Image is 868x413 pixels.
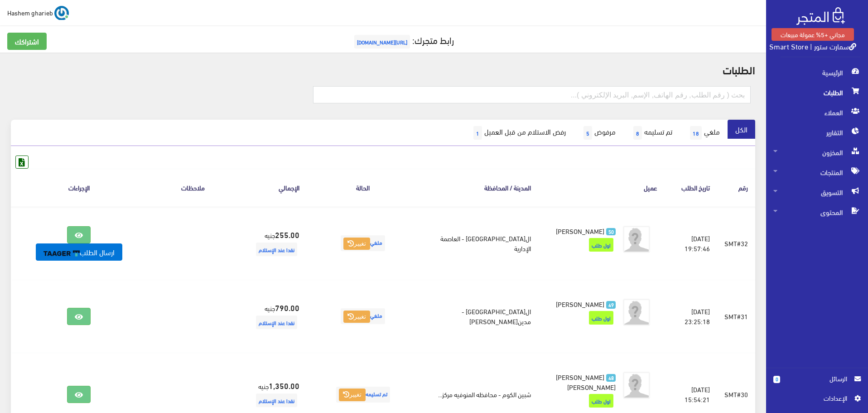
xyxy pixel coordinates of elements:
[717,169,755,206] th: رقم
[339,389,366,401] button: تغيير
[307,169,419,206] th: الحالة
[7,33,47,50] a: اشتراكك
[341,235,385,251] span: ملغي
[773,202,861,222] span: المحتوى
[239,280,307,353] td: جنيه
[623,372,650,399] img: avatar.png
[623,226,650,253] img: avatar.png
[239,207,307,280] td: جنيه
[773,182,861,202] span: التسويق
[239,169,307,206] th: اﻹجمالي
[589,238,613,252] span: اول طلب
[773,376,780,383] span: 0
[419,280,538,353] td: ال[GEOGRAPHIC_DATA] - مدين[PERSON_NAME]
[773,142,861,162] span: المخزون
[773,83,861,102] span: الطلبات
[553,226,616,236] a: 50 [PERSON_NAME]
[341,308,385,324] span: ملغي
[538,169,665,206] th: عميل
[665,207,717,280] td: [DATE] 19:57:46
[419,207,538,280] td: ال[GEOGRAPHIC_DATA] - العاصمة الإدارية
[556,297,604,310] span: [PERSON_NAME]
[256,243,297,256] span: نقدا عند الإستلام
[313,86,751,103] input: بحث ( رقم الطلب, رقم الهاتف, الإسم, البريد اﻹلكتروني )...
[419,169,538,206] th: المدينة / المحافظة
[11,169,147,206] th: الإجراءات
[623,299,650,326] img: avatar.png
[256,316,297,329] span: نقدا عند الإستلام
[766,142,868,162] a: المخزون
[728,120,755,139] a: الكل
[54,6,69,20] img: ...
[556,370,616,393] span: [PERSON_NAME] [PERSON_NAME]
[7,5,69,20] a: ... Hashem gharieb
[463,120,574,146] a: رفض الاستلام من قبل العميل1
[11,63,755,75] h2: الطلبات
[583,126,592,140] span: 5
[773,63,861,83] span: الرئيسية
[589,311,613,325] span: اول طلب
[36,243,122,261] a: ارسال الطلب
[275,301,299,313] strong: 790.00
[354,35,410,49] span: [URL][DOMAIN_NAME]
[343,238,370,250] button: تغيير
[769,39,856,53] a: سمارت ستور | Smart Store
[147,169,239,206] th: ملاحظات
[766,83,868,102] a: الطلبات
[766,162,868,182] a: المنتجات
[766,202,868,222] a: المحتوى
[43,250,80,257] img: taager-logo-original.svg
[256,394,297,407] span: نقدا عند الإستلام
[680,120,728,146] a: ملغي18
[553,372,616,392] a: 48 [PERSON_NAME] [PERSON_NAME]
[574,120,623,146] a: مرفوض5
[352,31,454,48] a: رابط متجرك:[URL][DOMAIN_NAME]
[690,126,702,140] span: 18
[275,228,299,240] strong: 255.00
[665,169,717,206] th: تاريخ الطلب
[717,280,755,353] td: SMT#31
[606,301,616,309] span: 49
[717,207,755,280] td: SMT#32
[269,379,299,391] strong: 1,350.00
[773,162,861,182] span: المنتجات
[773,393,861,408] a: اﻹعدادات
[781,393,847,403] span: اﻹعدادات
[553,299,616,309] a: 49 [PERSON_NAME]
[556,224,604,237] span: [PERSON_NAME]
[773,102,861,122] span: العملاء
[623,120,680,146] a: تم تسليمه8
[606,228,616,236] span: 50
[589,394,613,408] span: اول طلب
[772,28,854,41] a: مجاني +5% عمولة مبيعات
[773,374,861,393] a: 0 الرسائل
[796,7,845,25] img: .
[336,387,390,403] span: تم تسليمه
[766,102,868,122] a: العملاء
[766,122,868,142] a: التقارير
[473,126,482,140] span: 1
[606,374,616,382] span: 48
[343,311,370,323] button: تغيير
[787,374,847,384] span: الرسائل
[665,280,717,353] td: [DATE] 23:25:18
[633,126,642,140] span: 8
[7,7,53,18] span: Hashem gharieb
[773,122,861,142] span: التقارير
[766,63,868,83] a: الرئيسية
